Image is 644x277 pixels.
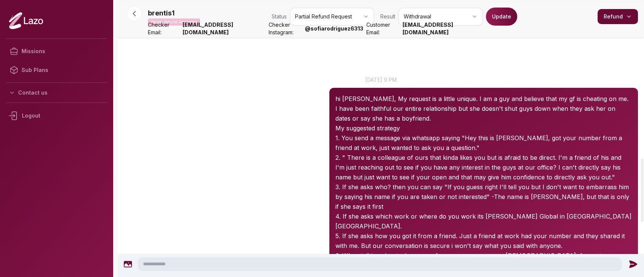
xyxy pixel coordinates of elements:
[335,133,632,153] p: 1. You send a message via whatsapp saying "Hey this is [PERSON_NAME], got your number from a frie...
[335,231,632,251] p: 5. If she asks how you got it from a friend. Just a friend at work had your number and they share...
[6,86,107,99] button: Contact us
[118,76,644,84] p: [DATE] 9 pm
[148,18,200,26] p: Partial Refund Requested
[335,123,632,133] p: My suggested strategy
[272,13,287,20] span: Status
[380,13,395,20] span: Result
[6,61,107,80] a: Sub Plans
[335,182,632,211] p: 3. If she asks who? then you can say "If you guess right I'll tell you but I don't want to embarr...
[269,21,302,36] span: Checker Instagram:
[403,21,486,36] strong: [EMAIL_ADDRESS][DOMAIN_NAME]
[598,9,638,24] button: Refund
[148,8,175,18] p: brentis1
[6,42,107,61] a: Missions
[305,25,363,32] strong: @ sofiarodriguez6313
[148,21,180,36] span: Checker Email:
[335,94,632,123] p: hi [PERSON_NAME], My request is a little unique. I am a guy and believe that my gf is cheating on...
[183,21,266,36] strong: [EMAIL_ADDRESS][DOMAIN_NAME]
[335,153,632,182] p: 2. " There is a colleague of ours that kinda likes you but is afraid to be direct. I'm a friend o...
[366,21,400,36] span: Customer Email:
[6,106,107,125] div: Logout
[335,211,632,231] p: 4. If she asks which work or where do you work its [PERSON_NAME] Global in [GEOGRAPHIC_DATA] [GEO...
[486,8,517,26] button: Update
